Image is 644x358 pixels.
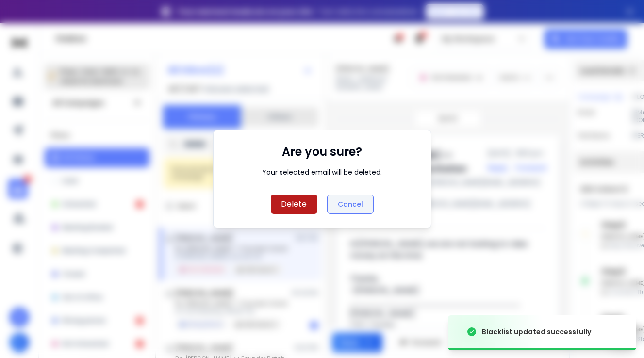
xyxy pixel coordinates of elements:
[282,144,362,160] h1: Are you sure?
[262,167,382,177] div: Your selected email will be deleted.
[482,327,591,337] div: Blacklist updated successfully
[327,195,374,214] button: Cancel
[271,195,317,214] button: Delete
